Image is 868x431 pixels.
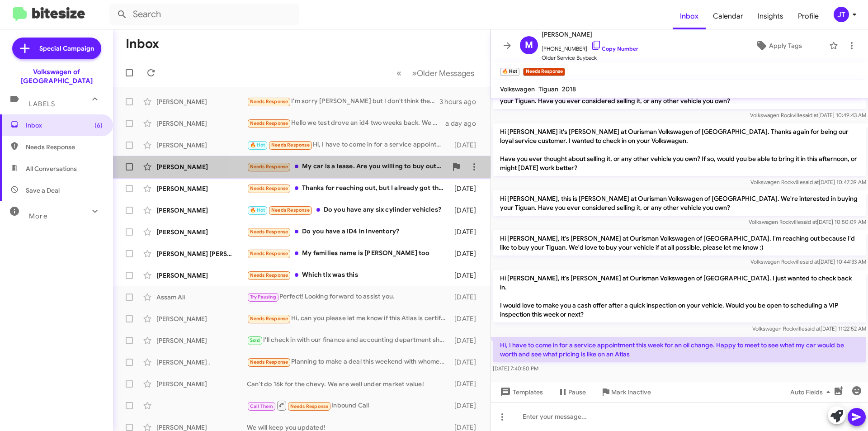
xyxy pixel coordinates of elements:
[250,185,288,191] span: Needs Response
[156,314,247,323] div: [PERSON_NAME]
[611,384,651,400] span: Mark Inactive
[156,249,247,258] div: [PERSON_NAME] [PERSON_NAME]
[538,85,558,93] span: Tiguan
[801,218,817,225] span: said at
[156,358,247,367] div: [PERSON_NAME] .
[156,227,247,237] div: [PERSON_NAME]
[805,325,821,332] span: said at
[523,68,565,76] small: Needs Response
[247,140,450,150] div: Hi, I have to come in for a service appointment this week for an oil change. Happy to meet to see...
[396,67,401,79] span: «
[247,161,447,172] div: My car is a lease. Are you willing to buy out my lease?
[500,85,535,93] span: Volkswagen
[493,270,866,322] p: Hi [PERSON_NAME], it's [PERSON_NAME] at Ourisman Volkswagen of [GEOGRAPHIC_DATA]. I just wanted t...
[417,68,474,78] span: Older Messages
[26,142,103,152] span: Needs Response
[250,359,288,365] span: Needs Response
[392,64,480,82] nav: Page navigation example
[498,384,543,400] span: Templates
[406,64,480,82] button: Next
[271,207,310,213] span: Needs Response
[250,229,288,235] span: Needs Response
[290,403,329,409] span: Needs Response
[562,85,576,93] span: 2018
[247,205,450,215] div: Do you have any six cylinder vehicles?
[500,68,519,76] small: 🔥 Hot
[750,179,866,185] span: Volkswagen Rockville [DATE] 10:47:39 AM
[790,384,834,400] span: Auto Fields
[250,316,288,322] span: Needs Response
[493,230,866,256] p: Hi [PERSON_NAME], it's [PERSON_NAME] at Ourisman Volkswagen of [GEOGRAPHIC_DATA]. I'm reaching ou...
[126,37,159,51] h1: Inbox
[156,336,247,345] div: [PERSON_NAME]
[803,258,819,265] span: said at
[247,400,450,411] div: Inbound Call
[706,3,750,29] a: Calendar
[247,357,450,367] div: Planning to make a deal this weekend with whomever will agree to these terms.
[450,271,483,280] div: [DATE]
[803,179,819,185] span: said at
[247,183,450,194] div: Thanks for reaching out, but I already got the firm numbers from [PERSON_NAME] and not what I nee...
[156,293,247,302] div: Assam Ali
[250,142,265,148] span: 🔥 Hot
[271,142,310,148] span: Needs Response
[250,403,274,409] span: Call Them
[542,40,638,53] span: [PHONE_NUMBER]
[247,248,450,259] div: My families name is [PERSON_NAME] too
[250,272,288,278] span: Needs Response
[247,313,450,324] div: Hi, can you please let me know if this Atlas is certified pre-owned?
[450,401,483,410] div: [DATE]
[412,67,417,79] span: »
[491,384,550,400] button: Templates
[791,3,826,29] a: Profile
[250,294,276,300] span: Try Pausing
[750,112,866,118] span: Volkswagen Rockville [DATE] 10:49:43 AM
[542,53,638,62] span: Older Service Buyback
[834,7,849,22] div: JT
[769,38,802,54] span: Apply Tags
[29,100,55,108] span: Labels
[445,119,483,128] div: a day ago
[250,120,288,126] span: Needs Response
[247,96,439,107] div: I'm sorry [PERSON_NAME] but I don't think there will be a time, your guys have been absolutely at...
[250,251,288,256] span: Needs Response
[26,164,77,173] span: All Conversations
[450,358,483,367] div: [DATE]
[593,384,658,400] button: Mark Inactive
[12,38,101,59] a: Special Campaign
[156,162,247,171] div: [PERSON_NAME]
[247,379,450,388] div: Can't do 16k for the chevy. We are well under market value!
[450,336,483,345] div: [DATE]
[749,218,866,225] span: Volkswagen Rockville [DATE] 10:50:09 AM
[250,337,260,343] span: Sold
[439,97,483,106] div: 3 hours ago
[156,184,247,193] div: [PERSON_NAME]
[591,45,638,52] a: Copy Number
[802,112,818,118] span: said at
[493,337,866,362] p: Hi, I have to come in for a service appointment this week for an oil change. Happy to meet to see...
[750,3,791,29] a: Insights
[250,99,288,104] span: Needs Response
[250,207,265,213] span: 🔥 Hot
[450,293,483,302] div: [DATE]
[450,206,483,215] div: [DATE]
[525,38,533,52] span: M
[550,384,593,400] button: Pause
[493,123,866,176] p: Hi [PERSON_NAME] it's [PERSON_NAME] at Ourisman Volkswagen of [GEOGRAPHIC_DATA]. Thanks again for...
[94,121,103,130] span: (6)
[156,141,247,150] div: [PERSON_NAME]
[750,258,866,265] span: Volkswagen Rockville [DATE] 10:44:33 AM
[247,118,445,128] div: Hello we test drove an id4 two weeks back. We are still evaluating options. Is the pro or pro s a...
[450,314,483,323] div: [DATE]
[450,379,483,388] div: [DATE]
[493,365,538,372] span: [DATE] 7:40:50 PM
[26,186,60,195] span: Save a Deal
[156,206,247,215] div: [PERSON_NAME]
[26,121,103,130] span: Inbox
[247,335,450,346] div: I'll check in with our finance and accounting department shortly.
[156,271,247,280] div: [PERSON_NAME]
[493,190,866,216] p: Hi [PERSON_NAME], this is [PERSON_NAME] at Ourisman Volkswagen of [GEOGRAPHIC_DATA]. We're intere...
[542,29,638,40] span: [PERSON_NAME]
[568,384,586,400] span: Pause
